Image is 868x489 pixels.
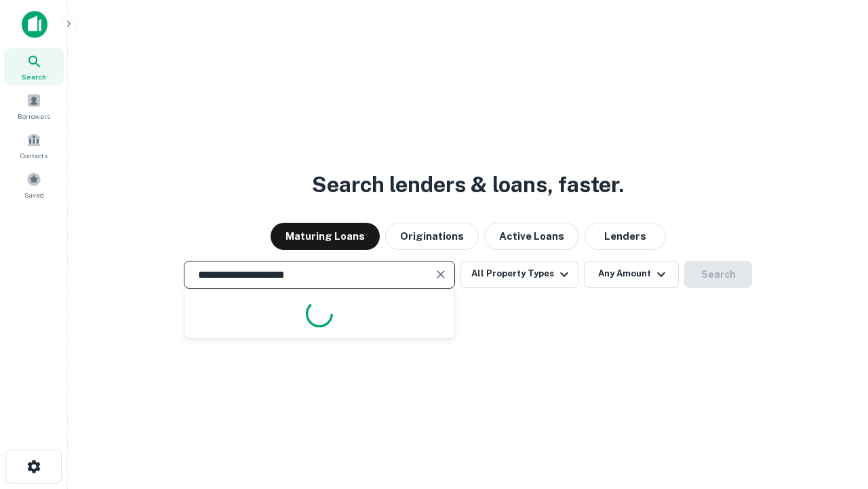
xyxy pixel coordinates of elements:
[312,168,624,201] h3: Search lenders & loans, faster.
[24,189,44,200] span: Saved
[800,380,868,446] iframe: Chat Widget
[460,261,578,288] button: All Property Types
[18,111,50,122] span: Borrowers
[4,127,64,164] a: Contacts
[585,223,666,250] button: Lenders
[484,223,579,250] button: Active Loans
[20,150,47,161] span: Contacts
[584,261,679,288] button: Any Amount
[22,11,47,38] img: capitalize-icon.png
[271,223,380,250] button: Maturing Loans
[385,223,479,250] button: Originations
[4,88,64,124] a: Borrowers
[431,265,450,284] button: Clear
[4,48,64,85] a: Search
[22,71,46,82] span: Search
[4,166,64,203] a: Saved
